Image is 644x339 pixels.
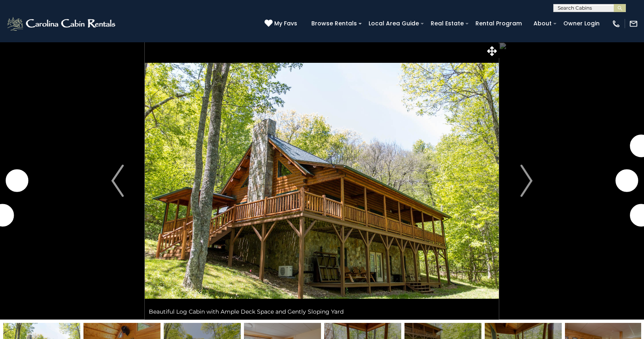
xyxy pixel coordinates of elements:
[145,304,499,320] div: Beautiful Log Cabin with Ample Deck Space and Gently Sloping Yard
[111,165,123,197] img: arrow
[529,17,556,30] a: About
[471,17,526,30] a: Rental Program
[427,17,468,30] a: Real Estate
[629,19,638,28] img: mail-regular-white.png
[6,16,118,32] img: White-1-2.png
[274,19,297,28] span: My Favs
[307,17,361,30] a: Browse Rentals
[499,42,554,320] button: Next
[265,19,299,28] a: My Favs
[520,165,532,197] img: arrow
[365,17,423,30] a: Local Area Guide
[559,17,604,30] a: Owner Login
[90,42,145,320] button: Previous
[612,19,621,28] img: phone-regular-white.png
